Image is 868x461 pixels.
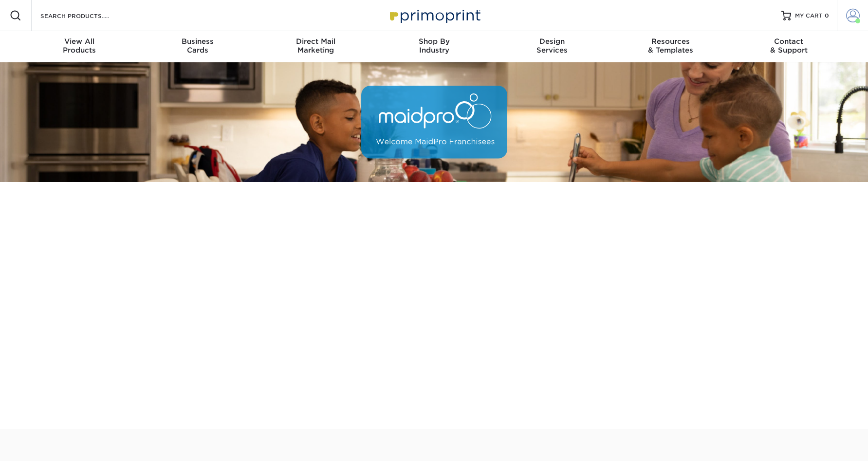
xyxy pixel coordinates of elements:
[257,37,375,55] div: Marketing
[386,5,483,26] img: Primoprint
[138,37,257,46] span: Business
[795,12,823,20] span: MY CART
[375,31,493,62] a: Shop ByIndustry
[375,37,493,55] div: Industry
[138,31,257,62] a: BusinessCards
[375,37,493,46] span: Shop By
[825,12,829,19] span: 0
[730,37,848,46] span: Contact
[611,37,730,55] div: & Templates
[611,37,730,46] span: Resources
[257,37,375,46] span: Direct Mail
[257,31,375,62] a: Direct MailMarketing
[611,31,730,62] a: Resources& Templates
[20,37,139,55] div: Products
[730,37,848,55] div: & Support
[493,37,611,46] span: Design
[138,37,257,55] div: Cards
[730,31,848,62] a: Contact& Support
[493,37,611,55] div: Services
[20,37,139,46] span: View All
[20,31,139,62] a: View AllProducts
[361,86,507,159] img: MaidPro
[493,31,611,62] a: DesignServices
[39,10,134,21] input: SEARCH PRODUCTS.....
